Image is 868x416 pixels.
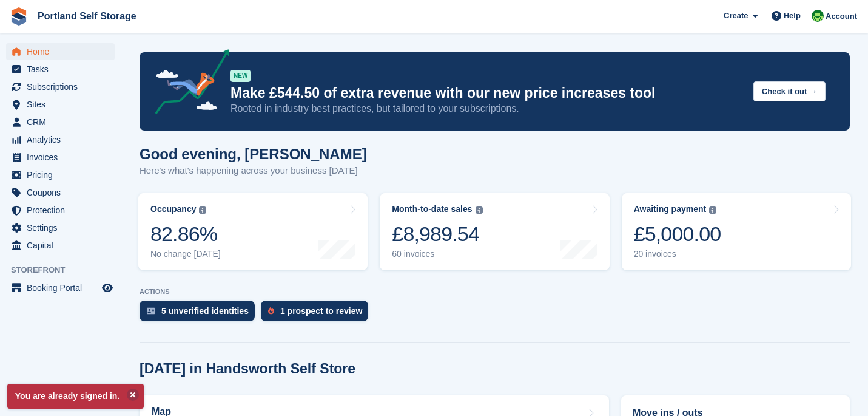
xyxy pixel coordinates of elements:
a: Portland Self Storage [33,6,141,26]
a: menu [6,43,115,60]
img: verify_identity-adf6edd0f0f0b5bbfe63781bf79b02c33cf7c696d77639b501bdc392416b5a36.svg [147,307,155,315]
p: You are already signed in. [7,384,144,409]
p: ACTIONS [140,288,850,296]
span: Protection [27,202,99,219]
span: Storefront [11,264,121,276]
span: Settings [27,219,99,236]
h1: Good evening, [PERSON_NAME] [140,146,367,162]
span: Tasks [27,61,99,78]
a: 5 unverified identities [140,301,261,327]
a: menu [6,149,115,166]
span: Account [826,10,857,22]
div: No change [DATE] [150,249,221,259]
span: Subscriptions [27,78,99,95]
span: Analytics [27,131,99,148]
a: Preview store [100,281,115,295]
div: 1 prospect to review [280,306,362,316]
a: menu [6,166,115,183]
a: menu [6,114,115,131]
span: CRM [27,114,99,131]
img: Ryan Stevens [812,10,824,22]
div: Month-to-date sales [392,204,472,214]
span: Create [724,10,748,22]
a: Awaiting payment £5,000.00 20 invoices [622,193,851,270]
div: 60 invoices [392,249,482,259]
span: Capital [27,237,99,254]
div: £5,000.00 [634,222,721,247]
img: stora-icon-8386f47178a22dfd0bd8f6a31ec36ba5ce8667c1dd55bd0f319d3a0aa187defe.svg [10,7,28,26]
a: Month-to-date sales £8,989.54 60 invoices [380,193,609,270]
div: 5 unverified identities [161,306,249,316]
img: price-adjustments-announcement-icon-8257ccfd72463d97f412b2fc003d46551f7dbcb40ab6d574587a9cd5c0d94... [145,49,230,118]
a: menu [6,219,115,236]
span: Home [27,43,99,60]
div: 82.86% [150,222,221,247]
span: Help [784,10,801,22]
img: icon-info-grey-7440780725fd019a000dd9b08b2336e03edf1995a4989e88bcd33f0948082b44.svg [709,206,716,214]
a: Occupancy 82.86% No change [DATE] [138,193,368,270]
a: menu [6,202,115,219]
span: Booking Portal [27,279,99,296]
a: menu [6,78,115,95]
img: icon-info-grey-7440780725fd019a000dd9b08b2336e03edf1995a4989e88bcd33f0948082b44.svg [199,206,206,214]
h2: [DATE] in Handsworth Self Store [140,361,355,377]
span: Pricing [27,166,99,183]
div: Awaiting payment [634,204,707,214]
div: £8,989.54 [392,222,482,247]
span: Invoices [27,149,99,166]
span: Sites [27,96,99,113]
img: icon-info-grey-7440780725fd019a000dd9b08b2336e03edf1995a4989e88bcd33f0948082b44.svg [476,206,483,214]
div: NEW [230,70,251,82]
a: menu [6,96,115,113]
p: Here's what's happening across your business [DATE] [140,164,367,178]
a: menu [6,237,115,254]
a: menu [6,131,115,148]
p: Rooted in industry best practices, but tailored to your subscriptions. [230,102,744,115]
span: Coupons [27,184,99,201]
a: 1 prospect to review [261,301,374,327]
div: 20 invoices [634,249,721,259]
p: Make £544.50 of extra revenue with our new price increases tool [230,84,744,102]
img: prospect-51fa495bee0391a8d652442698ab0144808aea92771e9ea1ae160a38d050c398.svg [268,307,274,315]
button: Check it out → [753,81,826,101]
div: Occupancy [150,204,196,214]
a: menu [6,279,115,296]
a: menu [6,184,115,201]
a: menu [6,61,115,78]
